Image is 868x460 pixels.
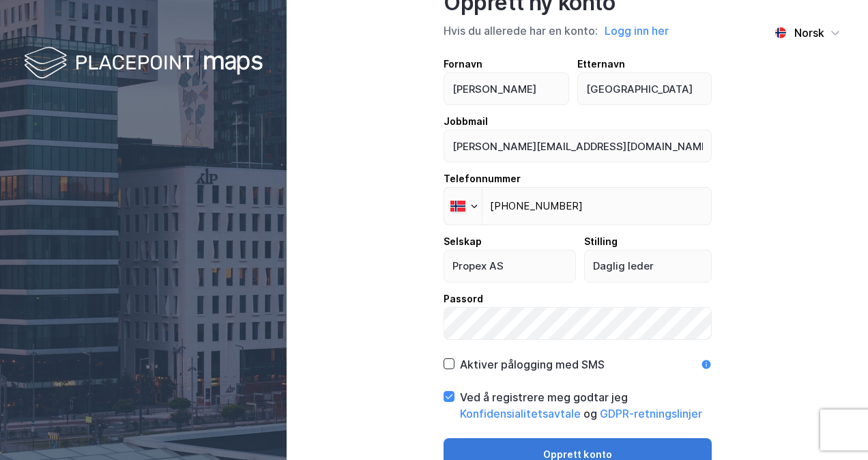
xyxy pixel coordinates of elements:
div: Etternavn [577,56,712,72]
div: Passord [444,291,712,307]
div: Kontrollprogram for chat [800,394,868,460]
div: Jobbmail [444,113,712,130]
div: Norsk [794,25,824,41]
div: Aktiver pålogging med SMS [460,356,605,373]
button: Logg inn her [601,22,673,40]
div: Selskap [444,233,576,250]
div: Hvis du allerede har en konto: [444,22,712,40]
input: Telefonnummer [444,187,712,225]
div: Telefonnummer [444,171,712,187]
div: Norway: + 47 [444,188,482,225]
div: Stilling [584,233,712,250]
div: Fornavn [444,56,569,72]
img: logo-white.f07954bde2210d2a523dddb988cd2aa7.svg [24,44,263,84]
div: Ved å registrere meg godtar jeg og [460,389,712,422]
iframe: Chat Widget [800,394,868,460]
